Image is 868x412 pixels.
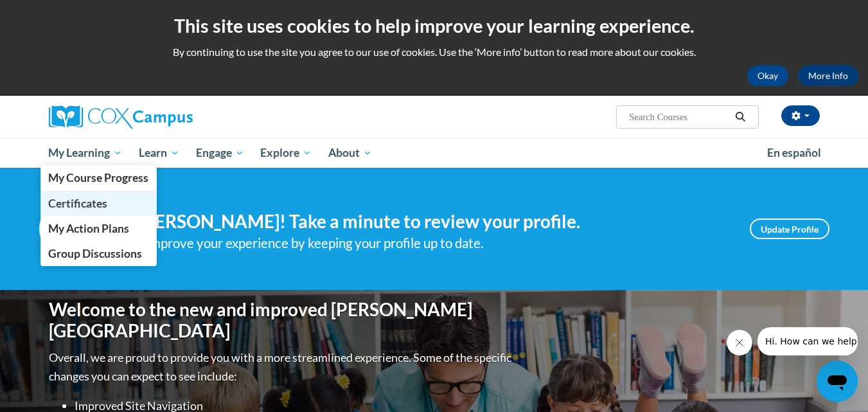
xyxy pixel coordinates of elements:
[30,138,839,168] div: Main menu
[40,241,157,266] a: Group Discussions
[49,348,515,386] p: Overall, we are proud to provide you with a more streamlined experience. Some of the specific cha...
[817,361,858,402] iframe: Button to launch messaging window
[40,216,157,241] a: My Action Plans
[49,105,193,129] img: Cox Campus
[48,145,122,161] span: My Learning
[750,219,829,239] a: Update Profile
[757,327,858,355] iframe: Message from company
[40,138,131,168] a: My Learning
[747,66,788,86] button: Okay
[8,9,104,19] span: Hi. How can we help?
[731,109,750,125] button: Search
[116,233,731,254] div: Help improve your experience by keeping your profile up to date.
[48,171,148,184] span: My Course Progress
[139,145,179,161] span: Learn
[196,145,244,161] span: Engage
[727,330,752,355] iframe: Close message
[798,66,858,86] a: More Info
[759,139,829,166] a: En español
[49,299,515,342] h1: Welcome to the new and improved [PERSON_NAME][GEOGRAPHIC_DATA]
[188,138,252,168] a: Engage
[767,146,821,159] span: En español
[40,191,157,216] a: Certificates
[628,109,731,125] input: Search Courses
[39,200,97,258] img: Profile Image
[320,138,380,168] a: About
[49,105,293,129] a: Cox Campus
[40,165,157,190] a: My Course Progress
[252,138,320,168] a: Explore
[328,145,372,161] span: About
[48,197,107,210] span: Certificates
[48,222,129,235] span: My Action Plans
[781,105,820,126] button: Account Settings
[10,45,858,59] p: By continuing to use the site you agree to our use of cookies. Use the ‘More info’ button to read...
[260,145,312,161] span: Explore
[48,247,142,260] span: Group Discussions
[116,211,731,233] h4: Hi [PERSON_NAME]! Take a minute to review your profile.
[10,13,858,39] h2: This site uses cookies to help improve your learning experience.
[130,138,188,168] a: Learn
